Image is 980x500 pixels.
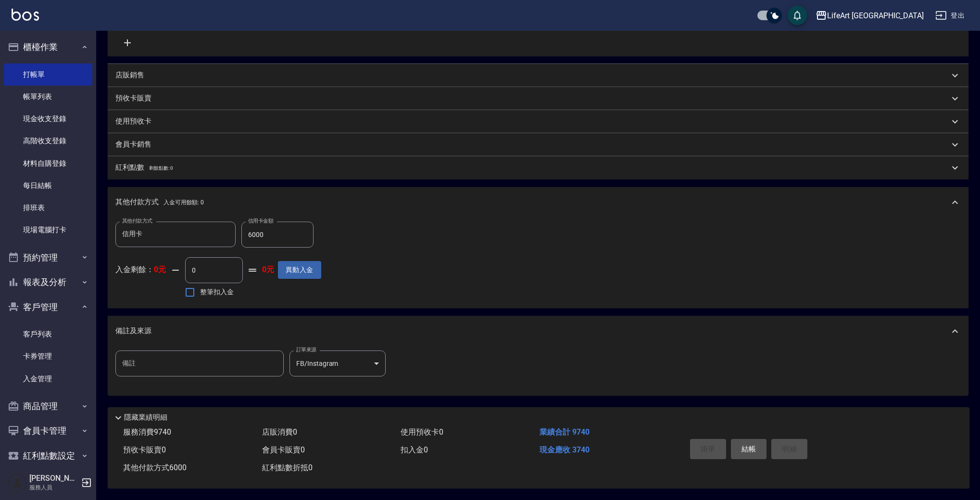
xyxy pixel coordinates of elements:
p: 使用預收卡 [115,116,151,126]
button: 紅利點數設定 [4,443,92,468]
a: 排班表 [4,197,92,219]
button: 報表及分析 [4,270,92,295]
a: 帳單列表 [4,86,92,108]
div: 其他付款方式入金可用餘額: 0 [108,187,968,218]
a: 入金管理 [4,368,92,390]
a: 高階收支登錄 [4,130,92,152]
p: 紅利點數 [115,162,173,173]
p: 會員卡銷售 [115,139,151,150]
img: Person [8,473,27,492]
p: 店販銷售 [115,70,144,80]
a: 現金收支登錄 [4,108,92,130]
div: 預收卡販賣 [108,87,968,110]
strong: 0元 [262,265,274,275]
a: 現場電腦打卡 [4,219,92,241]
label: 訂單來源 [296,346,316,353]
p: 隱藏業績明細 [124,412,167,423]
span: 會員卡販賣 0 [262,445,305,454]
p: 預收卡販賣 [115,93,151,103]
div: 紅利點數剩餘點數: 0 [108,156,968,179]
button: 櫃檯作業 [4,35,92,60]
button: 登出 [931,7,968,25]
div: 備註及來源 [108,316,968,347]
p: 其他付款方式 [115,197,204,208]
div: 使用預收卡 [108,110,968,133]
img: Logo [12,9,39,21]
button: 異動入金 [278,261,321,279]
span: 使用預收卡 0 [401,427,443,437]
h5: [PERSON_NAME] [29,474,78,483]
button: save [788,6,807,25]
span: 現金應收 3740 [540,445,590,454]
button: 預約管理 [4,245,92,270]
a: 打帳單 [4,63,92,86]
a: 客戶列表 [4,323,92,345]
strong: 0元 [154,265,166,274]
button: 客戶管理 [4,295,92,320]
p: 服務人員 [29,483,78,492]
button: 商品管理 [4,394,92,419]
span: 扣入金 0 [401,445,428,454]
label: 其他付款方式 [122,217,152,225]
span: 入金可用餘額: 0 [163,199,204,206]
label: 信用卡金額 [248,217,273,225]
button: 會員卡管理 [4,418,92,443]
a: 材料自購登錄 [4,152,92,175]
div: FB/Instagram [289,350,386,376]
div: LifeArt [GEOGRAPHIC_DATA] [827,10,924,22]
span: 業績合計 9740 [540,427,590,437]
span: 店販消費 0 [262,427,297,437]
span: 其他付款方式 6000 [123,463,187,472]
a: 卡券管理 [4,345,92,367]
p: 備註及來源 [115,326,151,336]
span: 整筆扣入金 [200,287,234,297]
span: 紅利點數折抵 0 [262,463,313,472]
button: LifeArt [GEOGRAPHIC_DATA] [812,6,928,25]
div: 會員卡銷售 [108,133,968,156]
span: 服務消費 9740 [123,427,171,437]
p: 入金剩餘： [115,265,166,275]
a: 每日結帳 [4,175,92,197]
span: 剩餘點數: 0 [149,165,173,171]
div: 店販銷售 [108,64,968,87]
span: 預收卡販賣 0 [123,445,166,454]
